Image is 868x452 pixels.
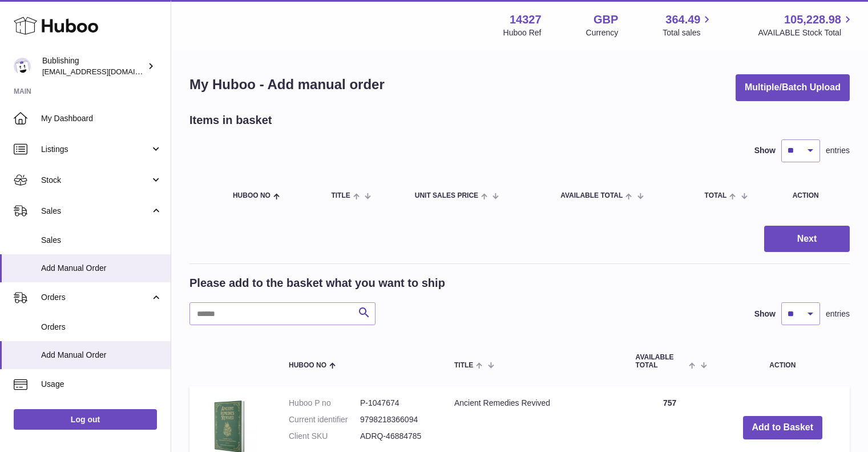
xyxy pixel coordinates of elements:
[42,67,168,76] span: [EMAIL_ADDRESS][DOMAIN_NAME]
[560,192,623,199] span: AVAILABLE Total
[716,342,850,380] th: Action
[663,27,713,38] span: Total sales
[41,175,150,186] span: Stock
[754,145,776,156] label: Show
[233,192,271,199] span: Huboo no
[736,74,850,101] button: Multiple/Batch Upload
[510,12,542,27] strong: 14327
[289,398,360,409] dt: Huboo P no
[454,362,473,369] span: Title
[784,12,841,27] span: 105,228.98
[14,409,157,430] a: Log out
[665,12,700,27] span: 364.49
[705,192,727,199] span: Total
[41,113,162,124] span: My Dashboard
[331,192,350,199] span: Title
[42,55,145,77] div: Bublishing
[41,379,162,390] span: Usage
[758,12,854,38] a: 105,228.98 AVAILABLE Stock Total
[189,75,385,94] h1: My Huboo - Add manual order
[289,431,360,442] dt: Client SKU
[594,12,618,27] strong: GBP
[289,414,360,425] dt: Current identifier
[41,263,162,274] span: Add Manual Order
[289,362,326,369] span: Huboo no
[41,292,150,303] span: Orders
[793,192,838,199] div: Action
[189,275,445,291] h2: Please add to the basket what you want to ship
[758,27,854,38] span: AVAILABLE Stock Total
[586,27,619,38] div: Currency
[663,12,713,38] a: 364.49 Total sales
[360,431,431,442] dd: ADRQ-46884785
[754,309,776,319] label: Show
[503,27,542,38] div: Huboo Ref
[636,354,687,369] span: AVAILABLE Total
[360,414,431,425] dd: 9798218366094
[743,416,823,439] button: Add to Basket
[764,226,850,253] button: Next
[41,350,162,361] span: Add Manual Order
[41,322,162,333] span: Orders
[826,145,850,156] span: entries
[415,192,478,199] span: Unit Sales Price
[14,58,31,75] img: jam@bublishing.com
[826,309,850,319] span: entries
[41,144,150,155] span: Listings
[41,235,162,246] span: Sales
[360,398,431,409] dd: P-1047674
[41,206,150,217] span: Sales
[189,113,272,128] h2: Items in basket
